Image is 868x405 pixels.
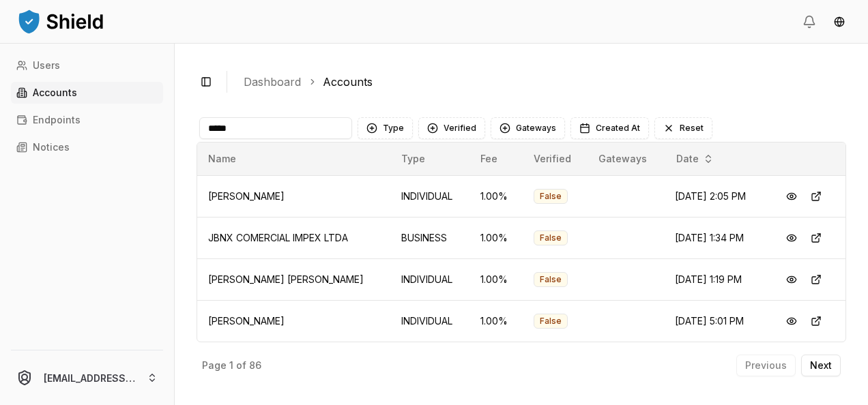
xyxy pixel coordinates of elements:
[11,109,163,131] a: Endpoints
[801,355,841,376] button: Next
[418,117,485,139] button: Verified
[390,300,469,342] td: INDIVIDUAL
[390,175,469,217] td: INDIVIDUAL
[33,115,81,125] p: Endpoints
[236,361,246,370] p: of
[469,142,523,175] th: Fee
[491,117,565,139] button: Gateways
[390,142,469,175] th: Type
[11,82,163,104] a: Accounts
[208,273,364,285] span: [PERSON_NAME] [PERSON_NAME]
[480,232,508,243] span: 1.00 %
[33,61,60,70] p: Users
[390,258,469,300] td: INDIVIDUAL
[596,123,640,134] span: Created At
[208,232,348,243] span: JBNX COMERCIAL IMPEX LTDA
[208,315,285,327] span: [PERSON_NAME]
[523,142,588,175] th: Verified
[358,117,413,139] button: Type
[671,148,719,170] button: Date
[33,88,77,97] p: Accounts
[675,315,744,327] span: [DATE] 5:01 PM
[16,7,105,35] img: ShieldPay Logo
[654,117,712,139] button: Reset filters
[11,136,163,158] a: Notices
[33,142,70,152] p: Notices
[229,361,233,370] p: 1
[208,190,285,202] span: [PERSON_NAME]
[675,190,746,202] span: [DATE] 2:05 PM
[810,361,832,370] p: Next
[570,117,649,139] button: Created At
[480,273,508,285] span: 1.00 %
[244,74,301,90] a: Dashboard
[323,74,373,90] a: Accounts
[11,55,163,76] a: Users
[390,217,469,258] td: BUSINESS
[249,361,261,370] p: 86
[675,273,742,285] span: [DATE] 1:19 PM
[5,356,169,400] button: [EMAIL_ADDRESS][DOMAIN_NAME]
[202,361,227,370] p: Page
[197,142,390,175] th: Name
[244,74,835,90] nav: breadcrumb
[44,371,136,385] p: [EMAIL_ADDRESS][DOMAIN_NAME]
[480,190,508,202] span: 1.00 %
[675,232,744,243] span: [DATE] 1:34 PM
[480,315,508,327] span: 1.00 %
[588,142,664,175] th: Gateways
